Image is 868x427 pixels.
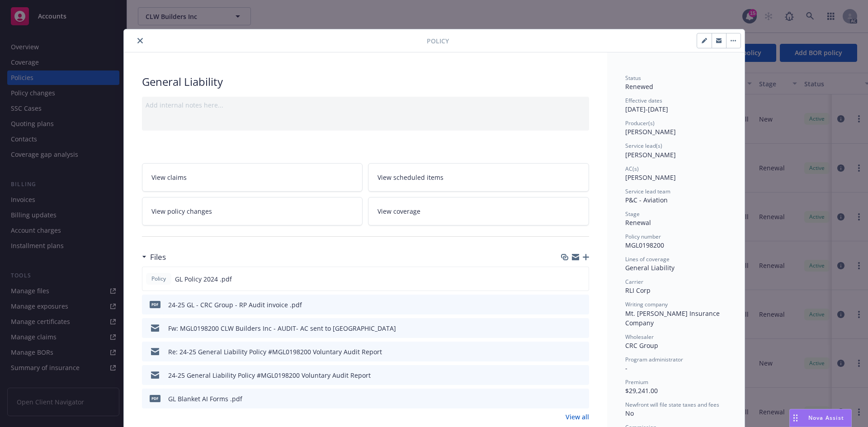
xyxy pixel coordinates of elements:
div: Files [142,251,166,263]
span: View coverage [377,206,420,216]
div: Re: 24-25 General Liability Policy #MGL0198200 Voluntary Audit Report [168,347,382,357]
div: Fw: MGL0198200 CLW Builders Inc - AUDIT- AC sent to [GEOGRAPHIC_DATA] [168,324,396,333]
span: Policy number [625,233,661,240]
span: Newfront will file state taxes and fees [625,401,719,408]
span: Mt. [PERSON_NAME] Insurance Company [625,309,722,327]
span: Writing company [625,300,668,308]
button: preview file [577,347,585,357]
div: 24-25 GL - CRC Group - RP Audit invoice .pdf [168,300,302,310]
span: [PERSON_NAME] [625,127,676,136]
span: pdf [150,301,160,308]
button: preview file [577,324,585,333]
span: Nova Assist [808,414,844,422]
button: download file [563,347,570,357]
span: pdf [150,395,160,402]
h3: Files [150,251,166,263]
span: AC(s) [625,165,639,173]
button: preview file [577,300,585,310]
span: Wholesaler [625,333,654,341]
a: View scheduled items [368,163,589,192]
span: Policy [150,275,168,283]
span: Renewed [625,82,653,91]
span: P&C - Aviation [625,196,668,204]
div: GL Blanket AI Forms .pdf [168,394,242,404]
span: Service lead team [625,188,670,195]
span: Carrier [625,278,643,286]
button: preview file [577,394,585,404]
div: 24-25 General Liability Policy #MGL0198200 Voluntary Audit Report [168,371,371,380]
span: RLI Corp [625,286,651,295]
a: View all [566,412,589,422]
button: preview file [577,371,585,380]
button: Nova Assist [789,409,852,427]
span: Lines of coverage [625,255,670,263]
span: CRC Group [625,341,658,350]
div: Add internal notes here... [146,100,585,110]
div: General Liability [142,74,589,89]
span: Effective dates [625,97,662,104]
span: Renewal [625,218,651,227]
div: Drag to move [790,409,801,427]
span: Premium [625,378,648,386]
span: View claims [151,173,187,182]
span: GL Policy 2024 .pdf [175,274,232,284]
button: download file [563,300,570,310]
button: close [135,35,146,46]
span: View policy changes [151,206,212,216]
button: preview file [577,274,585,284]
span: View scheduled items [377,173,443,182]
span: No [625,409,634,418]
button: download file [563,324,570,333]
span: Service lead(s) [625,142,662,150]
span: Producer(s) [625,119,655,127]
span: $29,241.00 [625,386,658,395]
span: [PERSON_NAME] [625,150,676,159]
span: Status [625,74,641,82]
a: View claims [142,163,363,192]
span: - [625,364,627,372]
span: General Liability [625,263,675,272]
div: [DATE] - [DATE] [625,97,726,114]
span: Stage [625,210,640,218]
span: MGL0198200 [625,241,664,249]
a: View policy changes [142,197,363,225]
span: Policy [427,36,449,46]
button: download file [562,274,570,284]
span: Program administrator [625,356,683,363]
span: [PERSON_NAME] [625,173,676,182]
button: download file [563,394,570,404]
button: download file [563,371,570,380]
a: View coverage [368,197,589,225]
